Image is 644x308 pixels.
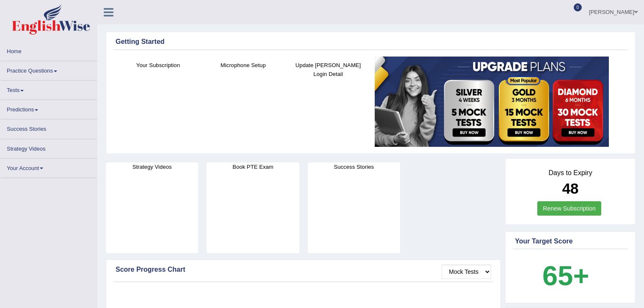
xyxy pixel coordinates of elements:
[116,265,491,275] div: Score Progress Chart
[574,3,582,11] span: 0
[0,159,97,175] a: Your Account
[0,119,97,136] a: Success Stories
[542,260,589,291] b: 65+
[0,42,97,58] a: Home
[106,162,198,171] h4: Strategy Videos
[0,81,97,97] a: Tests
[375,57,609,147] img: small5.jpg
[116,37,626,47] div: Getting Started
[0,100,97,116] a: Predictions
[0,61,97,78] a: Practice Questions
[120,61,196,70] h4: Your Subscription
[308,162,400,171] h4: Success Stories
[207,162,299,171] h4: Book PTE Exam
[515,169,626,177] h4: Days to Expiry
[515,236,626,246] div: Your Target Score
[0,139,97,156] a: Strategy Videos
[205,61,282,70] h4: Microphone Setup
[537,201,601,216] a: Renew Subscription
[562,180,579,197] b: 48
[290,61,367,78] h4: Update [PERSON_NAME] Login Detail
